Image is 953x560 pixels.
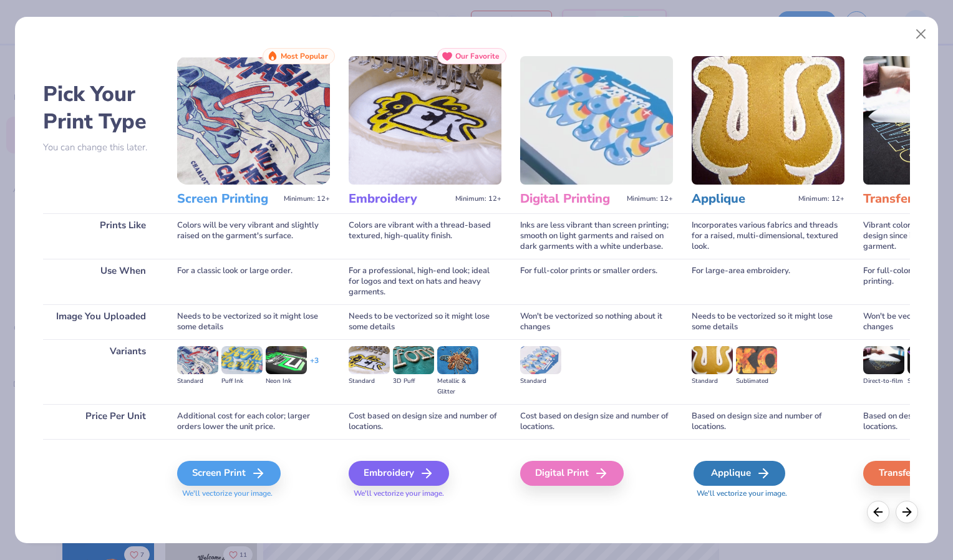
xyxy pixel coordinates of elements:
img: Neon Ink [266,346,307,374]
div: Inks are less vibrant than screen printing; smooth on light garments and raised on dark garments ... [520,213,673,259]
div: Needs to be vectorized so it might lose some details [177,304,330,339]
div: Metallic & Glitter [437,376,478,397]
div: Based on design size and number of locations. [692,404,844,439]
button: Close [909,22,933,46]
span: We'll vectorize your image. [692,488,844,499]
div: Digital Print [520,461,624,486]
div: Incorporates various fabrics and threads for a raised, multi-dimensional, textured look. [692,213,844,259]
div: Image You Uploaded [43,304,158,339]
div: Variants [43,339,158,403]
img: Screen Printing [177,56,330,185]
span: Our Favorite [455,52,500,60]
img: Standard [520,346,561,374]
div: Puff Ink [221,376,263,387]
div: Neon Ink [266,376,307,387]
span: Minimum: 12+ [455,195,501,203]
span: We'll vectorize your image. [349,488,501,499]
div: Standard [692,376,733,387]
div: Use When [43,259,158,304]
div: Embroidery [349,461,449,486]
img: 3D Puff [393,346,434,374]
div: Screen Print [177,461,281,486]
div: Prints Like [43,213,158,259]
div: Direct-to-film [863,376,904,387]
h2: Pick Your Print Type [43,80,158,135]
div: Colors are vibrant with a thread-based textured, high-quality finish. [349,213,501,259]
p: You can change this later. [43,142,158,153]
div: Additional cost for each color; larger orders lower the unit price. [177,404,330,439]
img: Applique [692,56,844,185]
img: Sublimated [736,346,777,374]
span: Minimum: 12+ [284,195,330,203]
img: Embroidery [349,56,501,185]
img: Standard [177,346,218,374]
div: Applique [694,461,785,486]
span: We'll vectorize your image. [177,488,330,499]
div: Cost based on design size and number of locations. [520,404,673,439]
div: For large-area embroidery. [692,259,844,304]
h3: Screen Printing [177,191,279,207]
span: Minimum: 12+ [627,195,673,203]
div: For a professional, high-end look; ideal for logos and text on hats and heavy garments. [349,259,501,304]
div: + 3 [310,355,319,377]
div: For a classic look or large order. [177,259,330,304]
img: Standard [349,346,390,374]
div: Needs to be vectorized so it might lose some details [692,304,844,339]
div: Standard [177,376,218,387]
h3: Digital Printing [520,191,622,207]
div: For full-color prints or smaller orders. [520,259,673,304]
img: Puff Ink [221,346,263,374]
div: Price Per Unit [43,404,158,439]
img: Digital Printing [520,56,673,185]
img: Direct-to-film [863,346,904,374]
div: Won't be vectorized so nothing about it changes [520,304,673,339]
div: 3D Puff [393,376,434,387]
div: Cost based on design size and number of locations. [349,404,501,439]
span: Minimum: 12+ [798,195,844,203]
img: Supacolor [907,346,949,374]
span: Most Popular [281,52,328,60]
div: Standard [520,376,561,387]
img: Metallic & Glitter [437,346,478,374]
div: Needs to be vectorized so it might lose some details [349,304,501,339]
h3: Embroidery [349,191,450,207]
div: Standard [349,376,390,387]
div: Colors will be very vibrant and slightly raised on the garment's surface. [177,213,330,259]
h3: Applique [692,191,793,207]
div: Sublimated [736,376,777,387]
img: Standard [692,346,733,374]
div: Supacolor [907,376,949,387]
